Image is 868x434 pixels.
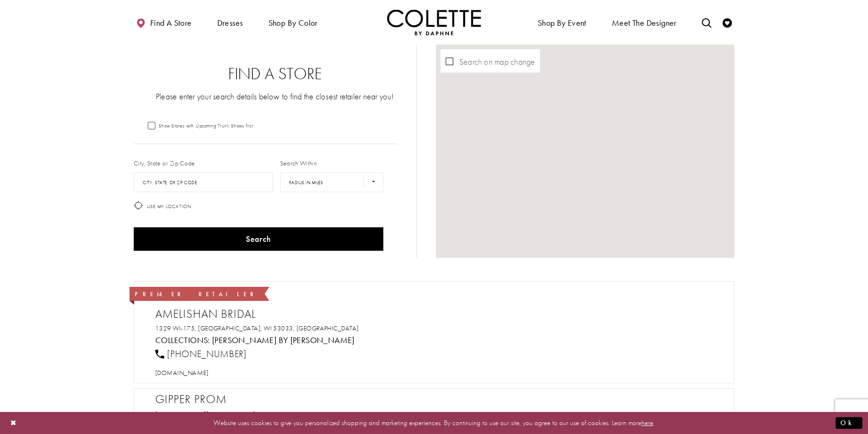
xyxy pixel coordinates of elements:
[538,18,586,28] span: Shop By Event
[612,18,677,28] span: Meet the designer
[266,9,320,35] span: Shop by color
[6,415,22,431] button: Close Dialog
[152,65,397,83] h2: Find a Store
[700,9,714,35] a: Toggle search
[155,368,208,377] a: Opens in new tab
[836,417,862,429] button: Submit Dialog
[152,90,397,102] p: Please enter your search details below to find the closest retailer near you!
[387,9,481,35] a: Visit Home Page
[134,172,273,192] input: City, State, or ZIP Code
[68,417,800,429] p: Website uses cookies to give you personalized shopping and marketing experiences. By continuing t...
[134,9,194,35] a: Find a store
[217,18,243,28] span: Dresses
[134,227,383,251] button: Search
[155,307,722,321] h2: Amelishan Bridal
[155,392,722,406] h2: Gipper Prom
[641,418,653,427] a: here
[280,172,383,192] select: Radius In Miles
[212,335,355,345] a: Visit Colette by Daphne page - Opens in new tab
[215,9,245,35] span: Dresses
[387,9,481,35] img: Colette by Daphne
[167,348,246,360] span: [PHONE_NUMBER]
[155,324,359,332] a: Opens in new tab
[155,348,247,360] a: [PHONE_NUMBER]
[535,9,589,35] span: Shop By Event
[155,410,256,418] a: Opens in new tab
[135,290,258,298] span: Premier Retailer
[150,18,192,28] span: Find a store
[134,158,195,168] label: City, State or Zip Code
[436,45,734,258] div: Map with store locations
[155,368,208,377] span: [DOMAIN_NAME]
[280,158,317,168] label: Search Within
[155,335,210,345] span: Collections:
[720,9,734,35] a: Check Wishlist
[268,18,318,28] span: Shop by color
[609,9,679,35] a: Meet the designer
